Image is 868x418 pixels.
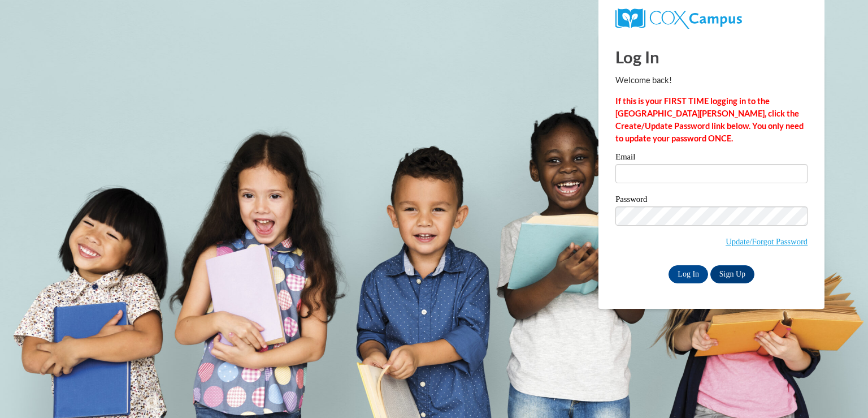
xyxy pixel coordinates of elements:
label: Password [615,195,808,206]
label: Email [615,153,808,164]
a: COX Campus [615,8,808,29]
img: COX Campus [615,8,742,29]
input: Log In [669,265,708,283]
strong: If this is your FIRST TIME logging in to the [GEOGRAPHIC_DATA][PERSON_NAME], click the Create/Upd... [615,96,804,143]
a: Update/Forgot Password [726,237,808,246]
a: Sign Up [710,265,754,283]
h1: Log In [615,45,808,68]
p: Welcome back! [615,74,808,87]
